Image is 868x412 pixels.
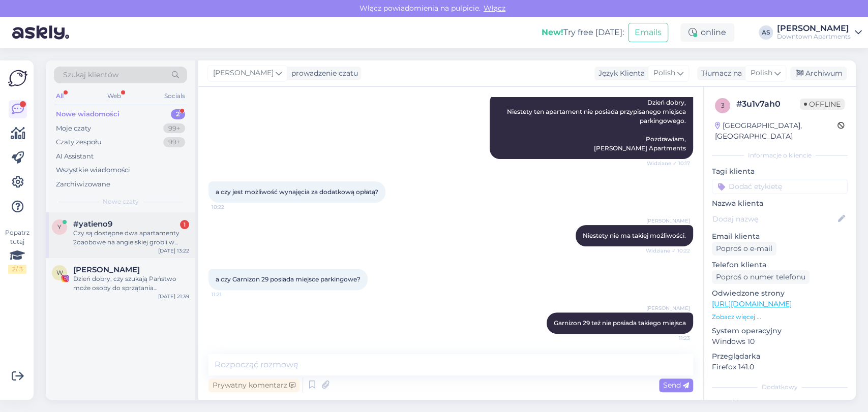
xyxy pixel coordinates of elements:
p: Firefox 141.0 [712,362,848,372]
span: y [57,223,62,231]
span: a czy jest możliwość wynajęcia za dodatkową opłatą? [216,188,378,196]
p: System operacyjny [712,326,848,336]
div: Tłumacz na [697,68,742,79]
span: Widziane ✓ 10:22 [646,247,690,255]
div: Czy są dostępne dwa apartamenty 2oaobowe na angielskiej grobli w [GEOGRAPHIC_DATA] w terminie 14.... [73,229,189,247]
div: Nowe wiadomości [56,109,119,119]
div: Wszystkie wiadomości [56,165,130,175]
span: Send [663,381,689,390]
div: [DATE] 13:22 [158,247,189,255]
span: a czy Garnizon 29 posiada miejsce parkingowe? [216,275,361,283]
div: Socials [162,89,187,103]
span: Polish [653,68,675,79]
p: Telefon klienta [712,260,848,270]
span: 11:21 [212,291,250,298]
span: Włącz [481,4,508,13]
p: Email klienta [712,231,848,242]
div: Moje czaty [56,123,91,134]
span: [PERSON_NAME] [646,217,690,225]
input: Dodaj nazwę [712,213,836,225]
div: Czaty zespołu [56,137,102,147]
span: W [56,269,63,276]
span: [PERSON_NAME] [213,68,274,79]
div: Downtown Apartments [777,33,851,41]
div: Popatrz tutaj [8,228,26,274]
span: 3 [721,102,725,109]
div: 2 / 3 [8,265,26,274]
div: 99+ [163,137,185,147]
span: 11:23 [652,334,690,342]
div: Język Klienta [594,68,645,79]
span: Widziane ✓ 10:17 [647,160,690,167]
b: New! [542,27,563,37]
p: Przeglądarka [712,351,848,362]
div: Poproś o numer telefonu [712,270,810,284]
div: prowadzenie czatu [287,68,358,79]
div: Dzień dobry, czy szukają Państwo może osoby do sprzątania apartamentu w [GEOGRAPHIC_DATA]?😊 [73,274,189,293]
div: AI Assistant [56,151,94,162]
span: Nowe czaty [103,197,139,206]
p: Tagi klienta [712,166,848,177]
span: Niestety nie ma takiej możliwości. [583,232,686,239]
div: All [54,89,66,103]
button: Emails [628,23,668,42]
div: # 3u1v7ah0 [736,98,800,110]
span: #yatieno9 [73,219,112,229]
img: Askly Logo [8,69,27,88]
div: online [680,23,734,42]
p: Notatki [712,398,848,408]
div: [PERSON_NAME] [777,24,851,33]
a: [URL][DOMAIN_NAME] [712,299,792,308]
div: Zarchiwizowane [56,179,110,189]
div: 99+ [163,123,185,134]
div: AS [759,25,773,40]
div: Web [105,89,123,103]
span: Garnizon 29 też nie posiada takiego miejsca [554,319,686,327]
div: Poproś o e-mail [712,242,776,256]
div: Try free [DATE]: [542,26,624,39]
p: Odwiedzone strony [712,288,848,299]
p: Windows 10 [712,336,848,347]
div: [DATE] 21:39 [158,293,189,300]
div: Prywatny komentarz [208,378,300,392]
input: Dodać etykietę [712,179,848,194]
div: Informacje o kliencie [712,151,848,160]
p: Nazwa klienta [712,198,848,209]
span: Polish [751,68,772,79]
div: [GEOGRAPHIC_DATA], [GEOGRAPHIC_DATA] [715,120,837,142]
div: Dodatkowy [712,383,848,392]
span: Weronika Orłowska [73,265,140,274]
div: 1 [180,220,189,229]
span: Szukaj klientów [63,70,118,80]
span: 10:22 [212,203,250,211]
span: [PERSON_NAME] [646,304,690,312]
div: 2 [171,109,185,119]
div: Archiwum [790,67,847,80]
span: Offline [800,99,845,110]
a: [PERSON_NAME]Downtown Apartments [777,24,862,41]
p: Zobacz więcej ... [712,312,848,322]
